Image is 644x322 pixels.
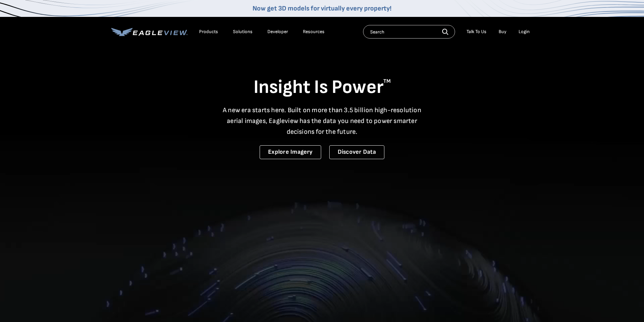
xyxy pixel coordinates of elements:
[111,76,533,99] h1: Insight Is Power
[383,78,391,84] sup: TM
[253,4,391,13] a: Now get 3D models for virtually every property!
[260,145,321,159] a: Explore Imagery
[267,29,288,35] a: Developer
[199,29,218,35] div: Products
[329,145,384,159] a: Discover Data
[303,29,325,35] div: Resources
[499,29,506,35] a: Buy
[363,25,455,39] input: Search
[467,29,486,35] div: Talk To Us
[233,29,253,35] div: Solutions
[219,105,426,137] p: A new era starts here. Built on more than 3.5 billion high-resolution aerial images, Eagleview ha...
[519,29,530,35] div: Login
